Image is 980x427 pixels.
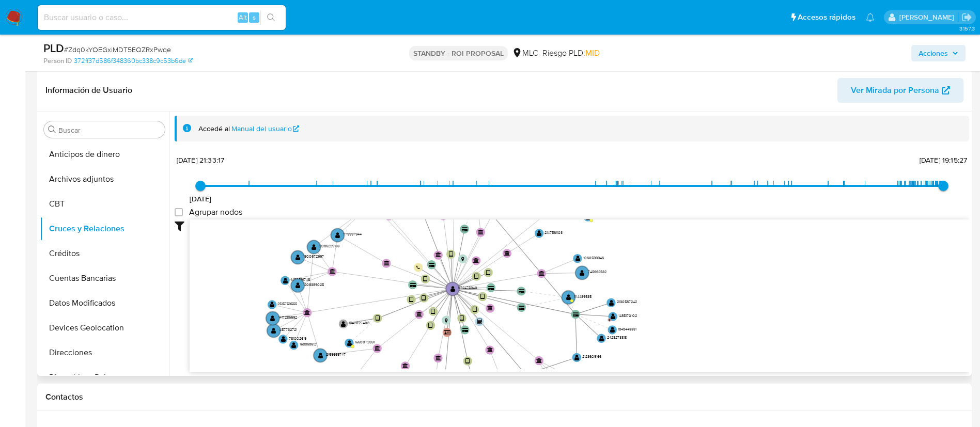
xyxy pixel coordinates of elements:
text:  [575,255,580,262]
text:  [444,329,450,335]
text:  [480,293,485,300]
a: Manual del usuario [231,124,300,134]
text:  [402,363,408,369]
span: Accedé al [198,124,230,134]
text: 1208389025 [303,282,324,288]
text:  [473,258,479,263]
text:  [375,345,380,351]
h1: Información de Usuario [45,85,132,96]
text:  [422,295,426,302]
text:  [423,276,427,282]
text:  [384,260,390,266]
text:  [304,309,310,315]
span: Acciones [919,45,948,61]
text:  [410,283,416,287]
button: Direcciones [40,340,169,365]
text:  [536,357,542,363]
text:  [330,268,335,274]
a: Notificaciones [866,13,875,22]
text:  [376,315,380,322]
a: Salir [961,12,972,23]
text:  [462,328,468,332]
text: 457732721 [279,327,297,333]
text: 1417286592 [278,314,297,320]
text: 1560072691 [355,339,375,345]
input: Buscar usuario o caso... [38,11,286,24]
text: 672475940 [458,285,477,291]
button: Anticipos de dinero [40,142,169,167]
text: 1480591748 [291,277,310,282]
span: [DATE] 19:15:27 [920,155,967,165]
span: Ver Mirada por Persona [851,78,939,103]
button: Datos Modificados [40,291,169,315]
text:  [335,232,340,239]
text:  [270,314,275,321]
text: 1900672997 [303,254,324,259]
text:  [450,286,455,292]
text:  [610,326,615,333]
button: Cruces y Relaciones [40,216,169,241]
text:  [270,301,274,308]
text: 2515759555 [277,301,298,307]
text:  [461,257,464,261]
text: 781002619 [289,335,307,341]
text:  [462,227,468,231]
text:  [409,296,413,303]
button: Ver Mirada por Persona [837,78,963,103]
button: Archivos adjuntos [40,167,169,192]
button: CBT [40,192,169,216]
text:  [295,282,300,289]
text:  [566,294,571,301]
input: Agrupar nodos [175,208,183,216]
text:  [611,313,615,320]
b: PLD [43,40,64,56]
text:  [609,299,614,306]
text:  [504,250,510,256]
text:  [435,252,441,258]
text:  [341,320,346,327]
text: 2123609166 [582,354,602,359]
text: 1060599946 [583,255,604,260]
text: 2147561103 [545,229,563,235]
text:  [486,269,490,276]
span: [DATE] [190,194,212,204]
text:  [599,335,604,341]
text: 1114489535 [574,294,592,299]
span: s [253,12,256,22]
text:  [295,254,300,260]
text:  [580,269,584,276]
text: 2130587242 [617,299,637,305]
text:  [431,308,435,315]
button: Devices Geolocation [40,315,169,340]
text: 2428273818 [607,335,627,340]
text:  [478,229,484,235]
text:  [429,263,434,267]
div: MLC [512,48,538,59]
text:  [487,347,493,353]
text: 1542027408 [349,320,369,326]
text:  [474,273,478,280]
text:  [416,311,422,317]
text: 2159669747 [326,352,346,357]
text:  [488,286,494,290]
text:  [428,322,432,329]
a: 372ff37d586f348360bc338c9c53b6de [74,56,193,66]
text:  [473,306,477,313]
input: Buscar [58,125,161,135]
p: valentina.fiuri@mercadolibre.com [899,12,958,22]
span: Accesos rápidos [798,12,855,23]
text: 1848443331 [618,326,636,332]
text:  [487,305,493,311]
span: [DATE] 21:33:17 [177,155,224,165]
span: Riesgo PLD: [542,48,600,59]
text:  [271,327,276,334]
text:  [281,336,286,342]
text: 1485170102 [618,313,637,319]
text:  [539,270,545,276]
text:  [449,251,453,258]
button: Créditos [40,241,169,266]
button: search-icon [260,10,282,25]
span: Agrupar nodos [189,207,242,217]
text:  [519,306,524,310]
button: Acciones [911,45,966,61]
